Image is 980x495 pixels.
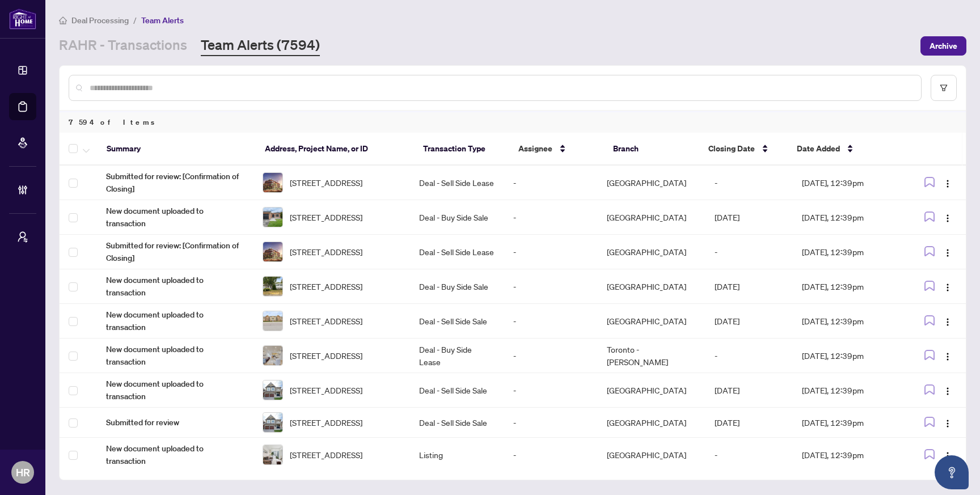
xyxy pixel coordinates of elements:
td: [DATE], 12:39pm [793,373,906,408]
a: RAHR - Transactions [59,36,187,56]
span: home [59,16,67,24]
td: [GEOGRAPHIC_DATA] [598,304,706,339]
img: Logo [943,283,952,292]
th: Address, Project Name, or ID [256,133,414,166]
button: Archive [920,36,966,56]
span: Deal Processing [71,15,129,26]
img: thumbnail-img [263,277,282,296]
td: [DATE], 12:39pm [793,235,906,269]
span: New document uploaded to transaction [106,308,244,333]
span: Submitted for review [106,416,244,429]
td: [DATE], 12:39pm [793,269,906,304]
td: [DATE], 12:39pm [793,200,906,235]
img: logo [9,9,36,29]
td: [DATE], 12:39pm [793,166,906,200]
td: Deal - Sell Side Sale [410,373,504,408]
td: [GEOGRAPHIC_DATA] [598,166,706,200]
th: Date Added [788,133,902,166]
td: - [504,200,598,235]
button: Logo [939,413,957,431]
img: Logo [943,179,952,188]
td: Deal - Sell Side Sale [410,408,504,438]
span: [STREET_ADDRESS] [290,246,362,258]
td: - [706,438,793,472]
td: [GEOGRAPHIC_DATA] [598,408,706,438]
th: Transaction Type [414,133,509,166]
button: Open asap [935,455,969,489]
img: thumbnail-img [263,173,282,192]
td: [DATE], 12:39pm [793,408,906,438]
a: Team Alerts (7594) [201,36,320,56]
img: Logo [943,451,952,460]
td: - [504,235,598,269]
img: thumbnail-img [263,380,282,400]
td: - [706,235,793,269]
td: Toronto - [PERSON_NAME] [598,339,706,373]
td: - [504,166,598,200]
span: [STREET_ADDRESS] [290,349,362,362]
td: [GEOGRAPHIC_DATA] [598,269,706,304]
td: Deal - Buy Side Lease [410,339,504,373]
th: Closing Date [699,133,788,166]
td: [GEOGRAPHIC_DATA] [598,438,706,472]
button: Logo [939,208,957,226]
td: [GEOGRAPHIC_DATA] [598,200,706,235]
td: Listing [410,438,504,472]
span: [STREET_ADDRESS] [290,176,362,189]
button: Logo [939,381,957,399]
img: thumbnail-img [263,445,282,464]
td: - [504,339,598,373]
span: New document uploaded to transaction [106,378,244,403]
span: user-switch [17,231,28,243]
button: Logo [939,346,957,365]
td: - [504,408,598,438]
th: Branch [604,133,699,166]
td: [DATE] [706,269,793,304]
span: filter [940,84,948,92]
button: Logo [939,277,957,295]
span: New document uploaded to transaction [106,343,244,368]
span: [STREET_ADDRESS] [290,449,362,461]
button: Logo [939,312,957,330]
span: Submitted for review: [Confirmation of Closing] [106,170,244,195]
td: - [504,269,598,304]
img: Logo [943,248,952,257]
img: thumbnail-img [263,346,282,365]
td: - [706,339,793,373]
td: - [504,304,598,339]
span: [STREET_ADDRESS] [290,211,362,223]
span: [STREET_ADDRESS] [290,384,362,396]
img: Logo [943,352,952,361]
button: filter [931,75,957,101]
span: [STREET_ADDRESS] [290,280,362,293]
span: Team Alerts [141,15,184,26]
td: Deal - Buy Side Sale [410,269,504,304]
button: Logo [939,446,957,464]
span: Assignee [518,142,552,155]
td: Deal - Sell Side Lease [410,166,504,200]
img: thumbnail-img [263,208,282,227]
span: [STREET_ADDRESS] [290,315,362,327]
td: [DATE], 12:39pm [793,438,906,472]
span: Date Added [797,142,840,155]
td: - [504,438,598,472]
th: Summary [98,133,256,166]
span: Archive [930,37,957,55]
img: Logo [943,419,952,428]
td: [DATE] [706,373,793,408]
img: Logo [943,387,952,396]
div: 7594 of Items [60,111,966,133]
td: [GEOGRAPHIC_DATA] [598,235,706,269]
th: Assignee [509,133,604,166]
td: Deal - Sell Side Lease [410,235,504,269]
td: [GEOGRAPHIC_DATA] [598,373,706,408]
span: Closing Date [708,142,755,155]
td: Deal - Buy Side Sale [410,200,504,235]
td: [DATE] [706,408,793,438]
span: New document uploaded to transaction [106,442,244,467]
img: Logo [943,214,952,223]
td: Deal - Sell Side Sale [410,304,504,339]
span: New document uploaded to transaction [106,205,244,230]
td: - [504,373,598,408]
td: [DATE], 12:39pm [793,339,906,373]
